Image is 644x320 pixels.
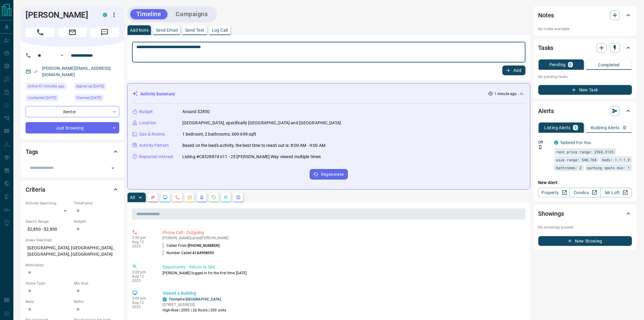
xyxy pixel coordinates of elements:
[58,52,66,59] button: Open
[574,126,577,130] p: 1
[26,201,71,206] p: Actively Searching:
[163,229,523,236] p: Phone Call - Outgoing
[591,126,620,130] p: Building Alerts
[182,120,341,126] p: [GEOGRAPHIC_DATA], specifically [GEOGRAPHIC_DATA] and [GEOGRAPHIC_DATA]
[130,28,149,32] p: Add Note
[26,281,71,286] p: Home Type:
[151,195,156,200] svg: Notes
[26,299,71,304] p: Beds:
[538,236,632,246] button: New Showing
[538,180,632,186] p: New Alert:
[569,62,572,67] p: 0
[74,299,119,304] p: Baths:
[169,297,221,301] a: Triomphe-[GEOGRAPHIC_DATA]
[26,147,38,157] h2: Tags
[502,66,526,75] button: Add
[554,140,558,145] div: condos.ca
[556,157,597,163] span: size range: 540,768
[74,219,119,224] p: Budget:
[74,83,119,91] div: Fri May 10 2019
[538,206,632,221] div: Showings
[26,83,71,91] div: Tue Aug 12 2025
[182,108,210,115] p: Around $2850
[163,290,523,297] p: Viewed a Building
[26,185,45,194] h2: Criteria
[103,13,107,17] div: condos.ca
[538,72,632,81] p: No pending tasks
[310,169,348,180] button: Regenerate
[139,154,173,160] p: Repeated Interest
[163,297,167,302] div: condos.ca
[569,188,601,197] a: Condos
[74,281,119,286] p: Min Size:
[188,244,219,248] span: [PHONE_NUMBER]
[28,95,56,101] span: Contacted [DATE]
[600,188,632,197] a: Mr.Loft
[224,195,229,200] svg: Opportunities
[26,10,94,20] h1: [PERSON_NAME]
[538,225,632,230] p: No showings booked
[109,164,117,172] button: Open
[132,274,153,283] p: Aug 12 2025
[139,108,153,115] p: Budget
[236,195,241,200] svg: Agent Actions
[199,195,204,200] svg: Listing Alerts
[26,237,119,243] p: Areas Searched:
[132,240,153,248] p: Aug 12 2025
[163,270,523,276] p: [PERSON_NAME] logged in for the first time [DATE]
[538,41,632,55] div: Tasks
[26,182,119,197] div: Criteria
[132,296,153,300] p: 3:09 pm
[26,94,71,103] div: Tue May 02 2023
[538,104,632,118] div: Alerts
[156,28,178,32] p: Send Email
[130,9,167,19] button: Timeline
[182,142,325,149] p: Based on the lead's activity, the best time to reach out is: 8:00 AM - 9:00 AM
[212,195,216,200] svg: Requests
[494,91,516,97] p: 1 minute ago
[556,149,614,155] span: rent price range: 2565,3135
[544,126,571,130] p: Listing Alerts
[185,28,205,32] p: Send Text
[538,145,543,149] svg: Push Notification Only
[26,122,119,133] div: Just Browsing
[90,27,119,37] span: Message
[140,91,175,97] p: Activity Summary
[26,144,119,159] div: Tags
[624,126,626,130] p: 0
[139,131,165,137] p: Size & Rooms
[538,85,632,95] button: New Task
[538,26,632,32] p: No notes available
[538,188,570,197] a: Property
[132,270,153,274] p: 3:09 pm
[163,243,219,248] p: Called From:
[33,69,38,74] svg: Email Verified
[163,236,523,240] p: [PERSON_NAME] called [PERSON_NAME]
[42,66,111,77] a: [PERSON_NAME][EMAIL_ADDRESS][DOMAIN_NAME]
[182,154,321,160] p: Listing #C8328874 611 - 25 [PERSON_NAME] Way viewed multiple times
[538,106,554,116] h2: Alerts
[26,243,119,259] p: [GEOGRAPHIC_DATA], [GEOGRAPHIC_DATA], [GEOGRAPHIC_DATA], [GEOGRAPHIC_DATA]
[560,140,591,145] a: Tailored For You
[602,157,630,163] span: beds: 1.1-1.9
[26,224,71,234] p: $2,850 - $2,850
[74,201,119,206] p: Timeframe:
[556,165,582,171] span: bathrooms: 2
[76,83,104,89] span: Signed up [DATE]
[163,250,214,256] p: Number Called:
[538,209,564,219] h2: Showings
[28,83,65,89] span: Active 41 minutes ago
[132,300,153,309] p: Aug 12 2025
[163,302,226,308] p: [STREET_ADDRESS]
[193,251,214,255] span: 4164908093
[139,142,169,149] p: Activity Pattern
[58,27,87,37] span: Email
[187,195,192,200] svg: Emails
[538,140,551,145] p: Off
[170,9,214,19] button: Campaigns
[26,219,71,224] p: Search Range:
[175,195,180,200] svg: Calls
[132,236,153,240] p: 3:50 pm
[76,95,101,101] span: Claimed [DATE]
[587,165,630,171] span: parking spots min: 1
